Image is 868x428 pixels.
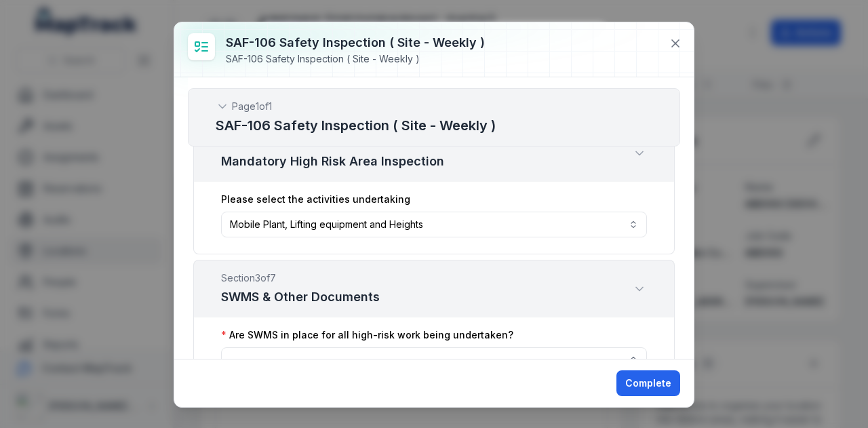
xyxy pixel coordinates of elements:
[221,271,380,285] span: Section 3 of 7
[616,370,680,396] button: Complete
[632,281,647,296] button: Expand
[221,328,513,342] label: Are SWMS in place for all high-risk work being undertaken?
[221,152,444,171] h3: Mandatory High Risk Area Inspection
[232,100,272,113] span: Page 1 of 1
[226,52,485,66] div: SAF-106 Safety Inspection ( Site - Weekly )
[221,212,647,237] button: Mobile Plant, Lifting equipment and Heights
[226,33,485,52] h3: SAF-106 Safety Inspection ( Site - Weekly )
[221,288,380,307] h3: SWMS & Other Documents
[221,193,410,206] label: Please select the activities undertaking
[632,146,647,161] button: Expand
[216,116,652,135] h2: SAF-106 Safety Inspection ( Site - Weekly )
